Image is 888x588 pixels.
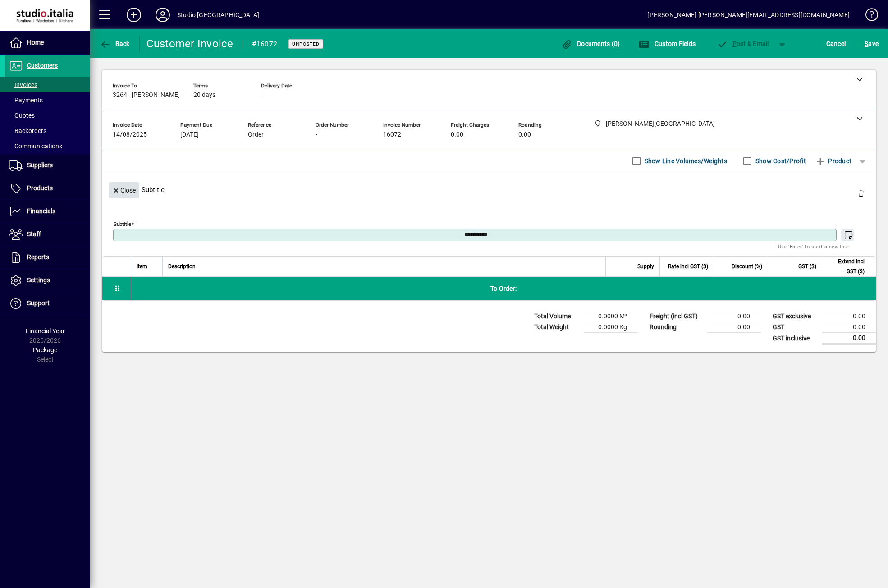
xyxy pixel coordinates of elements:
span: Package [33,346,57,354]
a: Invoices [5,77,90,92]
span: [DATE] [180,131,199,138]
td: Freight (incl GST) [645,311,707,322]
td: 0.0000 M³ [584,311,638,322]
button: Post & Email [712,36,774,52]
a: Reports [5,246,90,269]
a: Communications [5,138,90,154]
button: Delete [850,182,872,204]
button: Close [109,182,139,198]
div: To Order: [131,277,876,300]
span: - [316,131,317,138]
span: Back [100,40,130,47]
mat-label: Subtitle [114,221,131,227]
button: Profile [148,7,177,23]
span: Item [137,262,147,271]
td: GST [768,322,822,333]
label: Show Line Volumes/Weights [643,156,727,165]
span: 14/08/2025 [113,131,147,138]
span: Documents (0) [562,40,620,47]
td: Rounding [645,322,707,333]
td: 0.0000 Kg [584,322,638,333]
td: 0.00 [822,322,876,333]
span: Backorders [9,127,46,134]
span: Communications [9,142,62,150]
a: Backorders [5,123,90,138]
td: Total Weight [530,322,584,333]
button: Add [119,7,148,23]
span: Supply [637,262,654,271]
div: Studio [GEOGRAPHIC_DATA] [177,8,259,22]
a: Financials [5,200,90,223]
button: Product [810,153,856,169]
span: Settings [27,276,50,284]
td: GST exclusive [768,311,822,322]
span: Cancel [826,37,846,51]
a: Staff [5,223,90,246]
a: Products [5,177,90,200]
div: #16072 [252,37,278,51]
span: Home [27,39,44,46]
td: 0.00 [822,311,876,322]
span: Invoices [9,81,37,88]
span: ave [865,37,879,51]
span: Suppliers [27,161,53,169]
button: Back [97,36,132,52]
mat-hint: Use 'Enter' to start a new line [778,241,849,252]
span: Products [27,184,53,192]
span: Product [815,154,851,168]
app-page-header-button: Delete [850,189,872,197]
span: GST ($) [798,262,816,271]
button: Cancel [824,36,848,52]
span: Financial Year [26,327,65,335]
a: Knowledge Base [859,2,877,31]
span: Quotes [9,112,35,119]
span: Customers [27,62,58,69]
span: - [261,92,263,99]
td: GST inclusive [768,333,822,344]
td: 0.00 [707,322,761,333]
td: 0.00 [707,311,761,322]
td: Total Volume [530,311,584,322]
span: S [865,40,868,47]
span: 20 days [193,92,215,99]
app-page-header-button: Close [106,186,142,194]
div: [PERSON_NAME] [PERSON_NAME][EMAIL_ADDRESS][DOMAIN_NAME] [647,8,850,22]
span: Discount (%) [732,262,762,271]
span: 0.00 [451,131,463,138]
a: Quotes [5,108,90,123]
div: Subtitle [102,173,876,206]
a: Settings [5,269,90,292]
span: P [732,40,737,47]
span: Rate incl GST ($) [668,262,708,271]
span: ost & Email [717,40,769,47]
app-page-header-button: Back [90,36,140,52]
button: Save [862,36,881,52]
span: Custom Fields [639,40,696,47]
a: Home [5,32,90,54]
span: Support [27,299,50,307]
a: Payments [5,92,90,108]
span: Description [168,262,196,271]
label: Show Cost/Profit [754,156,806,165]
a: Suppliers [5,154,90,177]
span: 16072 [383,131,401,138]
span: Staff [27,230,41,238]
span: Financials [27,207,55,215]
span: 0.00 [518,131,531,138]
span: Extend incl GST ($) [828,257,865,276]
button: Custom Fields [636,36,698,52]
span: Close [112,183,136,198]
span: Payments [9,96,43,104]
span: Reports [27,253,49,261]
div: Customer Invoice [146,37,233,51]
td: 0.00 [822,333,876,344]
span: Order [248,131,264,138]
span: Unposted [292,41,320,47]
button: Documents (0) [559,36,623,52]
a: Support [5,292,90,315]
span: 3264 - [PERSON_NAME] [113,92,180,99]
